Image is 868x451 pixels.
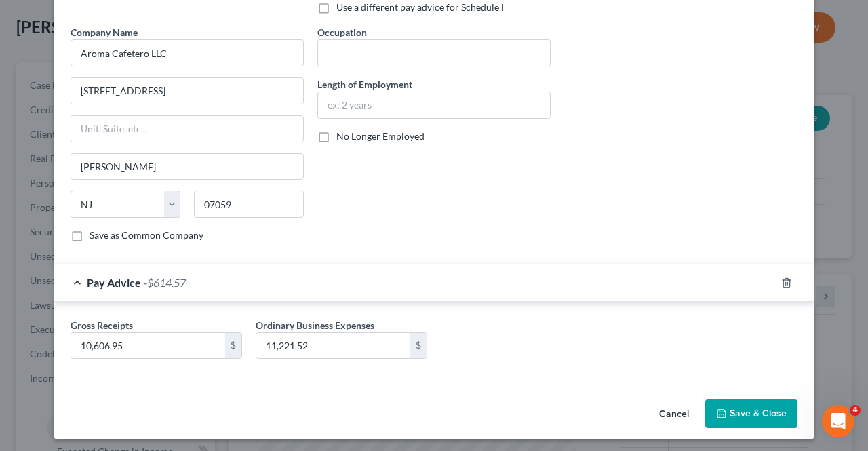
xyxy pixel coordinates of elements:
div: $ [225,333,241,359]
span: 4 [850,405,861,416]
span: Use a different pay advice for Schedule I [336,1,504,13]
input: Enter zip... [194,191,304,218]
label: Ordinary Business Expenses [256,318,374,332]
input: Search company by name... [71,39,304,66]
button: Save & Close [705,399,797,428]
button: Cancel [648,401,700,428]
span: No Longer Employed [336,130,425,142]
input: -- [318,40,550,66]
iframe: Intercom live chat [822,405,854,437]
span: Pay Advice [87,276,141,289]
label: Gross Receipts [71,318,133,332]
input: Enter city... [71,154,303,180]
input: Unit, Suite, etc... [71,116,303,142]
span: Save as Common Company [90,229,203,241]
span: Company Name [71,26,138,38]
label: Occupation [317,25,367,39]
div: $ [410,333,427,359]
input: 0.00 [71,333,225,359]
span: -$614.57 [144,276,186,289]
input: 0.00 [256,333,410,359]
input: Enter address... [71,78,303,104]
input: ex: 2 years [318,92,550,118]
label: Length of Employment [317,77,412,92]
